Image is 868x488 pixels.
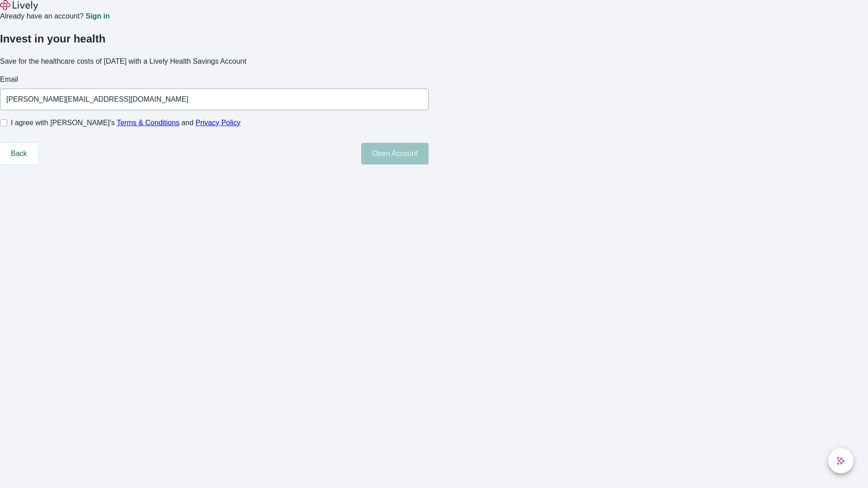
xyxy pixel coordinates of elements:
[836,456,845,465] svg: Lively AI Assistant
[85,13,109,20] a: Sign in
[117,119,179,127] a: Terms & Conditions
[828,448,854,474] button: chat
[11,117,241,128] span: I agree with [PERSON_NAME]’s and
[196,119,241,127] a: Privacy Policy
